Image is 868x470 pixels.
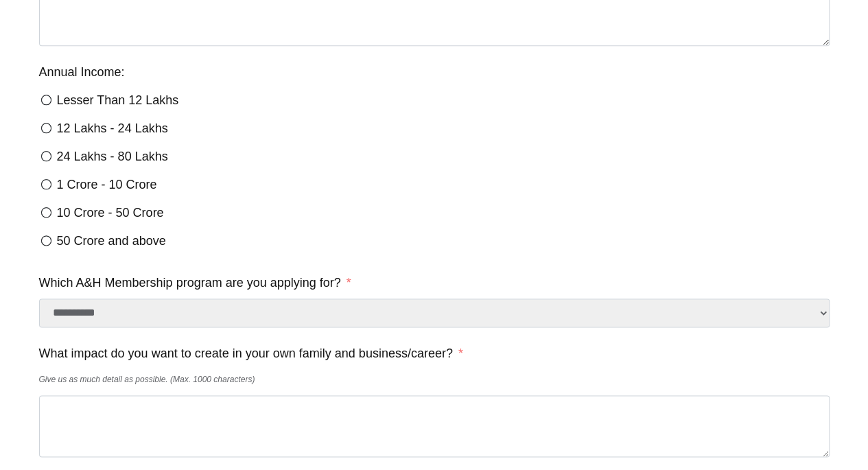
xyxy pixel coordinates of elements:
[39,395,830,457] textarea: What impact do you want to create in your own family and business/career?
[57,93,179,107] span: Lesser Than 12 Lakhs
[39,179,54,189] input: 1 Crore - 10 Crore
[39,151,54,161] input: 24 Lakhs - 80 Lakhs
[39,270,351,295] label: Which A&H Membership program are you applying for?
[39,60,125,84] label: Annual Income:
[39,95,54,105] input: Lesser Than 12 Lakhs
[57,178,157,191] span: 1 Crore - 10 Crore
[57,150,168,163] span: 24 Lakhs - 80 Lakhs
[39,235,54,246] input: 50 Crore and above
[39,367,830,392] div: Give us as much detail as possible. (Max. 1000 characters)
[39,298,830,327] select: Which A&H Membership program are you applying for?
[57,206,164,220] span: 10 Crore - 50 Crore
[57,121,168,135] span: 12 Lakhs - 24 Lakhs
[39,341,463,366] label: What impact do you want to create in your own family and business/career?
[39,207,54,218] input: 10 Crore - 50 Crore
[39,123,54,133] input: 12 Lakhs - 24 Lakhs
[57,234,166,248] span: 50 Crore and above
